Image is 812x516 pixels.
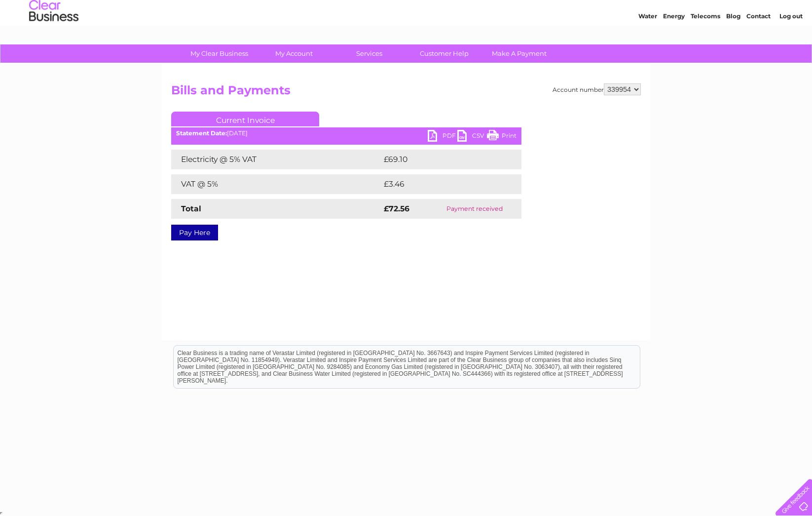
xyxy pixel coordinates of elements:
a: Energy [663,42,685,49]
a: Contact [746,42,771,49]
a: CSV [457,130,487,144]
a: Blog [726,42,740,49]
div: Account number [553,83,641,95]
div: [DATE] [171,130,521,137]
td: £69.10 [381,150,501,169]
td: Electricity @ 5% VAT [171,150,381,169]
a: PDF [428,130,457,144]
b: Statement Date: [176,129,227,137]
a: My Clear Business [179,44,260,63]
a: Print [487,130,517,144]
td: £3.46 [381,174,499,194]
td: VAT @ 5% [171,174,381,194]
strong: Total [181,204,201,213]
a: Make A Payment [479,44,560,63]
a: Customer Help [404,44,485,63]
a: Services [329,44,410,63]
a: Water [638,42,657,49]
a: Telecoms [691,42,720,49]
a: 0333 014 3131 [626,5,694,17]
strong: £72.56 [384,204,409,213]
a: Log out [779,42,803,49]
a: Pay Here [171,225,218,240]
div: Clear Business is a trading name of Verastar Limited (registered in [GEOGRAPHIC_DATA] No. 3667643... [174,5,640,48]
h2: Bills and Payments [171,83,641,102]
td: Payment received [428,199,521,219]
img: logo.png [29,26,79,56]
a: Current Invoice [171,112,319,126]
a: My Account [254,44,335,63]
